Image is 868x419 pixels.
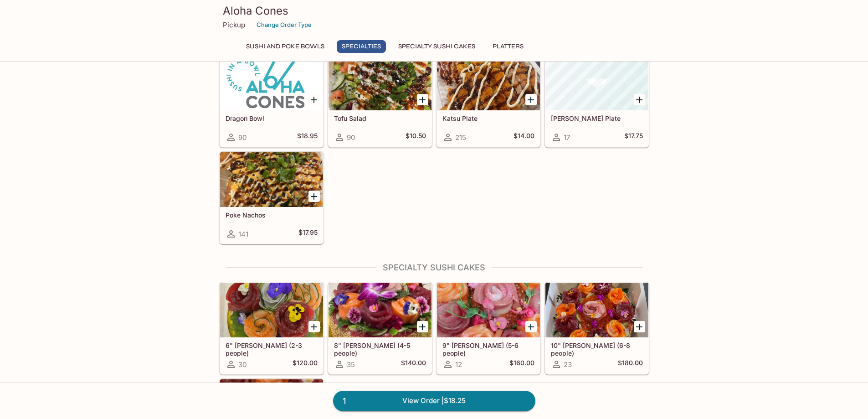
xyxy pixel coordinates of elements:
[393,40,480,53] button: Specialty Sushi Cakes
[509,359,534,370] h5: $160.00
[298,228,318,239] h5: $17.95
[437,283,540,337] div: 9" Sushi Cake (5-6 people)
[545,55,649,147] a: [PERSON_NAME] Plate17$17.75
[220,152,324,244] a: Poke Nachos141$17.95
[329,56,431,110] div: Tofu Salad
[252,18,316,32] button: Change Order Type
[337,40,386,53] button: Specialties
[437,55,540,147] a: Katsu Plate215$14.00
[308,94,320,105] button: Add Dragon Bowl
[334,114,426,122] h5: Tofu Salad
[551,114,643,122] h5: [PERSON_NAME] Plate
[545,283,648,337] div: 10" Sushi Cake (6-8 people)
[488,40,529,53] button: Platters
[634,94,645,105] button: Add Hamachi Kama Plate
[297,132,318,143] h5: $18.95
[333,391,535,411] a: 1View Order |$18.25
[525,94,537,105] button: Add Katsu Plate
[328,55,432,147] a: Tofu Salad90$10.50
[328,282,432,374] a: 8" [PERSON_NAME] (4-5 people)35$140.00
[564,360,572,369] span: 23
[545,56,648,110] div: Hamachi Kama Plate
[437,282,540,374] a: 9" [PERSON_NAME] (5-6 people)12$160.00
[634,321,645,332] button: Add 10" Sushi Cake (6-8 people)
[525,321,537,332] button: Add 9" Sushi Cake (5-6 people)
[226,341,318,357] h5: 6" [PERSON_NAME] (2-3 people)
[226,114,318,122] h5: Dragon Bowl
[514,132,534,143] h5: $14.00
[624,132,643,143] h5: $17.75
[417,321,428,332] button: Add 8" Sushi Cake (4-5 people)
[347,360,355,369] span: 35
[442,341,534,357] h5: 9" [PERSON_NAME] (5-6 people)
[618,359,643,370] h5: $180.00
[417,94,428,105] button: Add Tofu Salad
[238,133,247,142] span: 90
[455,133,466,142] span: 215
[347,133,355,142] span: 90
[220,56,323,110] div: Dragon Bowl
[308,191,320,202] button: Add Poke Nachos
[564,133,570,142] span: 17
[238,230,248,238] span: 141
[308,321,320,332] button: Add 6" Sushi Cake (2-3 people)
[337,395,351,408] span: 1
[329,283,431,337] div: 8" Sushi Cake (4-5 people)
[219,263,649,273] h4: Specialty Sushi Cakes
[238,360,247,369] span: 30
[455,360,462,369] span: 12
[401,359,426,370] h5: $140.00
[334,341,426,357] h5: 8" [PERSON_NAME] (4-5 people)
[223,21,245,29] p: Pickup
[220,152,323,207] div: Poke Nachos
[220,282,324,374] a: 6" [PERSON_NAME] (2-3 people)30$120.00
[551,341,643,357] h5: 10" [PERSON_NAME] (6-8 people)
[545,282,649,374] a: 10" [PERSON_NAME] (6-8 people)23$180.00
[226,211,318,219] h5: Poke Nachos
[241,40,329,53] button: Sushi and Poke Bowls
[220,55,324,147] a: Dragon Bowl90$18.95
[442,114,534,122] h5: Katsu Plate
[437,56,540,110] div: Katsu Plate
[406,132,426,143] h5: $10.50
[220,283,323,337] div: 6" Sushi Cake (2-3 people)
[293,359,318,370] h5: $120.00
[223,4,646,18] h3: Aloha Cones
